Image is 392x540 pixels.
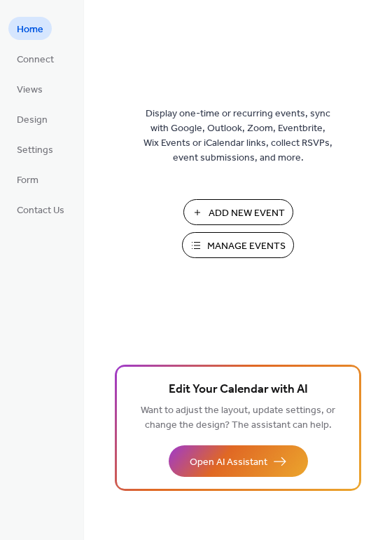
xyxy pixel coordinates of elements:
span: Views [17,83,43,97]
a: Design [8,107,56,130]
a: Views [8,77,51,100]
button: Add New Event [183,199,293,225]
a: Home [8,17,52,40]
span: Settings [17,143,53,158]
span: Contact Us [17,203,64,218]
span: Form [17,173,38,188]
span: Connect [17,53,54,67]
span: Display one-time or recurring events, sync with Google, Outlook, Zoom, Eventbrite, Wix Events or ... [143,107,332,166]
a: Connect [8,47,62,70]
a: Settings [8,137,62,161]
button: Manage Events [182,232,294,258]
span: Open AI Assistant [190,455,267,470]
a: Form [8,168,47,191]
span: Edit Your Calendar with AI [169,380,308,400]
a: Contact Us [8,198,73,221]
span: Home [17,22,43,37]
span: Design [17,113,48,128]
span: Want to adjust the layout, update settings, or change the design? The assistant can help. [141,401,335,435]
span: Manage Events [207,239,286,254]
span: Add New Event [209,206,285,221]
button: Open AI Assistant [169,445,308,477]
